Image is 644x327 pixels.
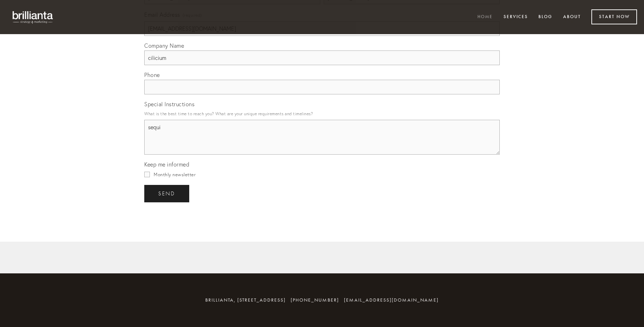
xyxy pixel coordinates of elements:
button: sendsend [144,185,189,202]
a: About [559,11,585,23]
span: brillianta, [STREET_ADDRESS] [205,297,286,303]
input: Monthly newsletter [144,172,150,177]
img: brillianta - research, strategy, marketing [7,7,59,27]
textarea: sequi [144,120,500,155]
a: Blog [534,11,557,23]
span: Monthly newsletter [154,172,195,177]
a: [EMAIL_ADDRESS][DOMAIN_NAME] [344,297,439,303]
span: Company Name [144,42,184,49]
a: Services [499,11,532,23]
p: What is the best time to reach you? What are your unique requirements and timelines? [144,109,500,118]
span: Keep me informed [144,161,189,168]
span: send [158,190,175,197]
span: [PHONE_NUMBER] [291,297,339,303]
span: Phone [144,71,160,78]
a: Home [473,11,497,23]
span: Special Instructions [144,101,194,108]
a: Start Now [591,9,637,24]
